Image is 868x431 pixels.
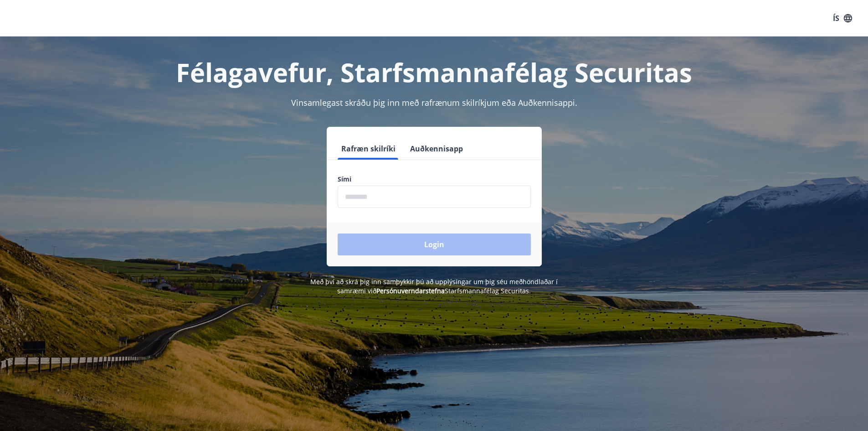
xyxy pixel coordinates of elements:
h1: Félagavefur, Starfsmannafélag Securitas [117,55,751,89]
button: Auðkennisapp [406,138,467,160]
button: ÍS [828,10,857,26]
label: Sími [338,175,531,184]
button: Rafræn skilríki [338,138,399,160]
a: Persónuverndarstefna [376,286,445,295]
span: Með því að skrá þig inn samþykkir þú að upplýsingar um þig séu meðhöndlaðar í samræmi við Starfsm... [310,277,558,295]
span: Vinsamlegast skráðu þig inn með rafrænum skilríkjum eða Auðkennisappi. [291,97,577,108]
